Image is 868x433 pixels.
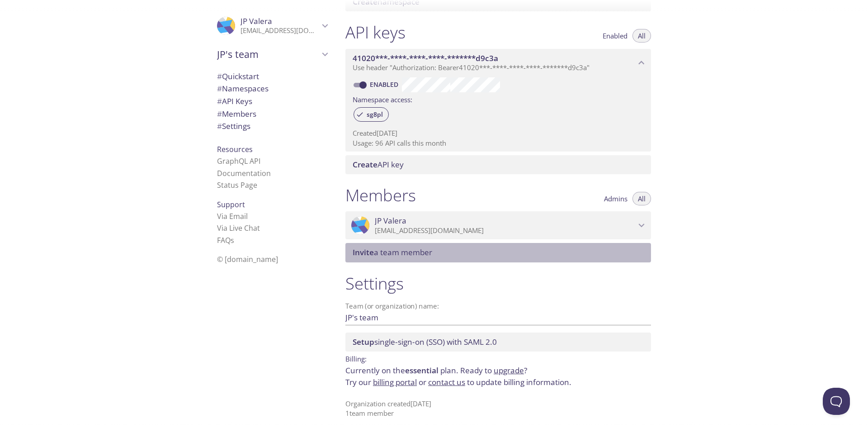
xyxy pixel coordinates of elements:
[217,168,271,178] a: Documentation
[217,121,250,131] span: Settings
[353,247,374,257] span: Invite
[353,138,644,148] p: Usage: 96 API calls this month
[231,235,234,245] span: s
[345,243,651,262] div: Invite a team member
[375,226,636,235] p: [EMAIL_ADDRESS][DOMAIN_NAME]
[375,216,406,226] span: JP Valera
[217,83,269,94] span: Namespaces
[210,70,335,83] div: Quickstart
[210,43,335,66] div: JP's team
[210,82,335,95] div: Namespaces
[217,211,248,221] a: Via Email
[217,71,222,81] span: #
[494,365,524,376] a: upgrade
[368,80,402,89] a: Enabled
[345,273,651,294] h1: Settings
[345,22,406,43] h1: API keys
[345,377,571,387] span: Try our or to update billing information.
[345,333,651,352] div: Setup SSO
[373,377,417,387] a: billing portal
[217,96,222,106] span: #
[217,109,256,119] span: Members
[210,11,335,41] div: JP Valera
[217,235,234,245] a: FAQ
[353,159,377,170] span: Create
[217,109,222,119] span: #
[823,388,850,415] iframe: Help Scout Beacon - Open
[217,254,278,264] span: © [DOMAIN_NAME]
[599,192,633,205] button: Admins
[353,337,374,347] span: Setup
[597,29,633,43] button: Enabled
[460,365,527,376] span: Ready to ?
[217,223,260,233] a: Via Live Chat
[632,192,651,205] button: All
[345,211,651,239] div: JP Valera
[353,92,412,105] label: Namespace access:
[241,16,272,26] span: JP Valera
[353,128,644,138] p: Created [DATE]
[345,352,651,365] p: Billing:
[428,377,465,387] a: contact us
[217,156,260,166] a: GraphQL API
[354,107,389,122] div: sg8pl
[345,399,651,419] p: Organization created [DATE] 1 team member
[217,121,222,131] span: #
[210,95,335,108] div: API Keys
[345,185,416,205] h1: Members
[217,144,253,154] span: Resources
[345,303,439,309] label: Team (or organization) name:
[345,155,651,174] div: Create API Key
[241,26,319,35] p: [EMAIL_ADDRESS][DOMAIN_NAME]
[217,96,252,106] span: API Keys
[632,29,651,43] button: All
[217,48,319,61] span: JP's team
[217,180,257,190] a: Status Page
[217,71,259,81] span: Quickstart
[353,247,432,257] span: a team member
[361,110,388,119] span: sg8pl
[210,108,335,120] div: Members
[353,337,497,347] span: single-sign-on (SSO) with SAML 2.0
[217,200,245,209] span: Support
[353,159,404,170] span: API key
[210,120,335,133] div: Team Settings
[405,365,439,376] span: essential
[345,365,651,388] p: Currently on the plan.
[217,83,222,94] span: #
